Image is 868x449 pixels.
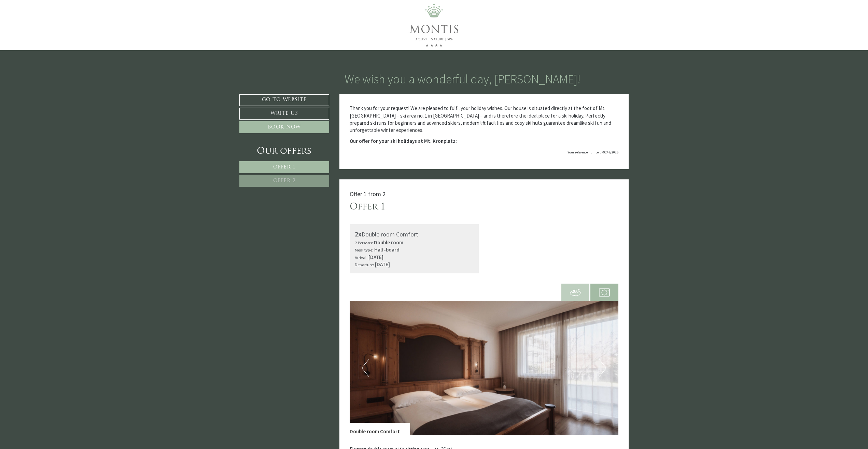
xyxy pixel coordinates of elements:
[568,150,618,154] span: Your reference number: R9247/2025
[239,94,329,106] a: Go to website
[350,423,410,435] div: Double room Comfort
[570,287,581,298] img: 360-grad.svg
[350,138,457,144] strong: Our offer for your ski holidays at Mt. Kronplatz:
[350,201,386,214] div: Offer 1
[368,254,383,260] b: [DATE]
[239,108,329,120] a: Write us
[239,121,329,133] a: Book now
[350,190,386,198] span: Offer 1 from 2
[355,247,373,253] small: Meal type:
[375,261,390,268] b: [DATE]
[345,72,580,86] h1: We wish you a wonderful day, [PERSON_NAME]!
[355,255,367,260] small: Arrival:
[350,105,619,134] p: Thank you for your request! We are pleased to fulfil your holiday wishes. Our house is situated d...
[355,229,474,239] div: Double room Comfort
[355,230,362,238] b: 2x
[362,359,369,377] button: Previous
[239,145,329,158] div: Our offers
[273,165,296,170] span: Offer 1
[273,178,296,183] span: Offer 2
[599,359,606,377] button: Next
[355,240,373,245] small: 2 Persons:
[374,239,403,246] b: Double room
[599,287,610,298] img: camera.svg
[374,246,400,253] b: Half-board
[350,301,619,435] img: image
[355,262,374,267] small: Departure:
